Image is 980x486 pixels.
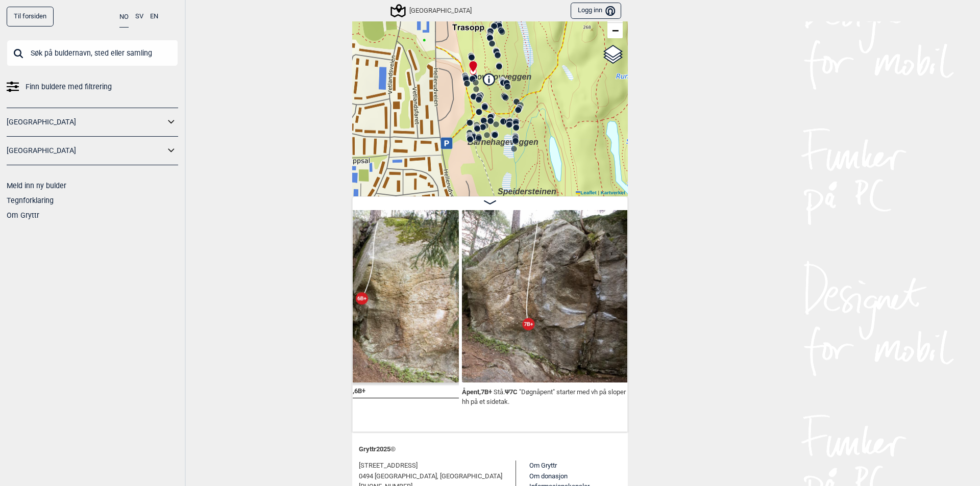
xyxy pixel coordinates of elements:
[7,182,66,190] a: Meld inn ny bulder
[598,190,599,195] span: |
[612,24,619,37] span: −
[359,461,418,471] span: [STREET_ADDRESS]
[119,7,129,28] button: NO
[468,138,538,146] span: Barnehageveggen
[571,3,621,19] button: Logg inn
[494,388,505,396] p: Stå.
[607,23,623,38] a: Zoom out
[603,43,623,66] a: Layers
[7,7,54,27] a: Til forsiden
[7,40,178,66] input: Søk på buldernavn, sted eller samling
[7,143,165,158] a: [GEOGRAPHIC_DATA]
[26,80,112,94] span: Finn buldere med filtrering
[601,190,625,195] a: Kartverket
[7,211,39,219] a: Om Gryttr
[462,388,634,406] p: "Døgnåpent" starter med vh på sloper og hh på et sidetak.
[392,5,472,17] div: [GEOGRAPHIC_DATA]
[7,196,54,204] a: Tegnforklaring
[359,439,621,461] div: Gryttr 2025 ©
[576,190,597,195] a: Leaflet
[498,187,556,196] span: Speidersteinen
[150,7,158,27] button: EN
[462,210,634,382] img: Apent 201113
[529,472,568,480] a: Om donasjon
[135,7,143,27] button: SV
[529,462,557,469] a: Om Gryttr
[286,210,459,382] img: Mens vi venter pa Eirik 200428
[498,186,504,192] div: Speidersteinen
[7,115,165,130] a: [GEOGRAPHIC_DATA]
[7,80,178,94] a: Finn buldere med filtrering
[462,386,492,396] span: Åpent , 7B+
[505,386,518,396] span: Ψ 7C
[359,471,502,482] span: 0494 [GEOGRAPHIC_DATA], [GEOGRAPHIC_DATA]
[471,72,531,81] span: Cowboyveggen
